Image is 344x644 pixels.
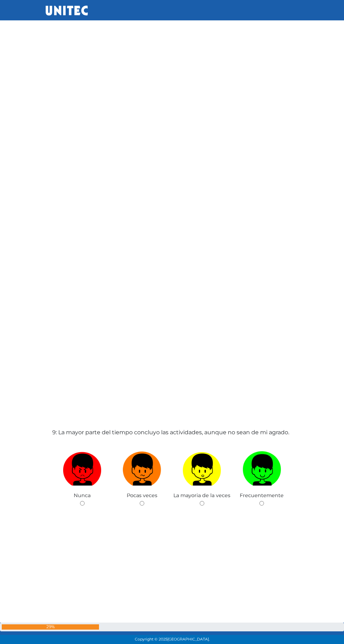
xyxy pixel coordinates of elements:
img: Nunca [63,449,101,486]
span: [GEOGRAPHIC_DATA]. [167,637,210,642]
img: UNITEC [46,6,88,15]
span: La mayoria de la veces [173,492,230,499]
label: 9: La mayor parte del tiempo concluyo las actividades, aunque no sean de mi agrado. [52,428,289,437]
span: Nunca [74,492,91,499]
img: Frecuentemente [243,449,281,486]
span: Frecuentemente [240,492,284,499]
div: 29% [2,624,99,630]
img: La mayoria de la veces [183,449,221,486]
img: Pocas veces [123,449,161,486]
span: Pocas veces [127,492,157,499]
